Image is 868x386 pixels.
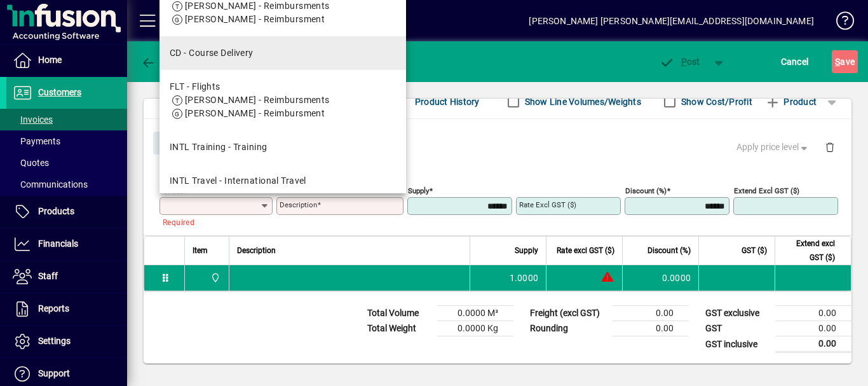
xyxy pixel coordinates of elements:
[731,136,815,159] button: Apply price level
[13,158,49,168] span: Quotes
[524,306,613,321] td: Freight (excl GST)
[415,92,480,112] span: Product History
[775,306,851,321] td: 0.00
[679,95,752,108] label: Show Cost/Profit
[185,95,330,105] span: [PERSON_NAME] - Reimbursments
[519,200,576,209] mat-label: Rate excl GST ($)
[6,130,127,152] a: Payments
[13,136,60,146] span: Payments
[170,174,306,188] div: INTL Travel - International Travel
[742,244,767,258] span: GST ($)
[38,368,70,378] span: Support
[170,141,268,154] div: INTL Training - Training
[38,87,81,97] span: Customers
[237,244,276,258] span: Description
[625,186,667,195] mat-label: Discount (%)
[13,179,88,190] span: Communications
[410,90,485,113] button: Product History
[557,244,614,258] span: Rate excl GST ($)
[778,50,812,73] button: Cancel
[150,137,200,148] app-page-header-button: Close
[6,45,127,76] a: Home
[775,336,851,352] td: 0.00
[510,272,539,284] span: 1.0000
[38,206,74,216] span: Products
[835,52,855,72] span: ave
[529,11,814,31] div: [PERSON_NAME] [PERSON_NAME][EMAIL_ADDRESS][DOMAIN_NAME]
[13,114,53,125] span: Invoices
[6,196,127,228] a: Products
[38,336,71,346] span: Settings
[699,321,775,336] td: GST
[137,50,186,73] button: Back
[681,57,687,67] span: P
[437,321,513,336] td: 0.0000 Kg
[361,306,437,321] td: Total Volume
[775,321,851,336] td: 0.00
[144,119,851,165] div: Product
[653,50,707,73] button: Post
[159,130,406,164] mat-option: INTL Training - Training
[522,95,641,108] label: Show Line Volumes/Weights
[699,306,775,321] td: GST exclusive
[6,293,127,325] a: Reports
[185,108,325,118] span: [PERSON_NAME] - Reimbursment
[159,70,406,130] mat-option: FLT - Flights
[613,321,689,336] td: 0.00
[781,52,809,72] span: Cancel
[361,321,437,336] td: Total Weight
[163,215,262,228] mat-error: Required
[159,36,406,70] mat-option: CD - Course Delivery
[437,306,513,321] td: 0.0000 M³
[408,186,429,195] mat-label: Supply
[140,57,183,67] span: Back
[815,141,845,153] app-page-header-button: Delete
[6,109,127,130] a: Invoices
[835,57,840,67] span: S
[6,152,127,174] a: Quotes
[38,271,58,281] span: Staff
[127,50,197,73] app-page-header-button: Back
[185,14,325,24] span: [PERSON_NAME] - Reimbursment
[6,228,127,260] a: Financials
[193,244,208,258] span: Item
[827,3,852,44] a: Knowledge Base
[280,200,317,209] mat-label: Description
[515,244,538,258] span: Supply
[659,57,700,67] span: ost
[734,186,799,195] mat-label: Extend excl GST ($)
[736,141,810,154] span: Apply price level
[815,132,845,162] button: Delete
[185,1,330,11] span: [PERSON_NAME] - Reimbursments
[158,133,191,154] span: Close
[38,238,78,249] span: Financials
[832,50,858,73] button: Save
[170,46,254,60] div: CD - Course Delivery
[613,306,689,321] td: 0.00
[783,237,835,265] span: Extend excl GST ($)
[648,244,691,258] span: Discount (%)
[153,132,196,155] button: Close
[38,303,69,314] span: Reports
[38,55,62,65] span: Home
[6,261,127,293] a: Staff
[159,164,406,198] mat-option: INTL Travel - International Travel
[699,336,775,352] td: GST inclusive
[524,321,613,336] td: Rounding
[622,265,698,291] td: 0.0000
[207,271,222,285] span: Central
[6,326,127,357] a: Settings
[170,80,330,93] div: FLT - Flights
[6,174,127,195] a: Communications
